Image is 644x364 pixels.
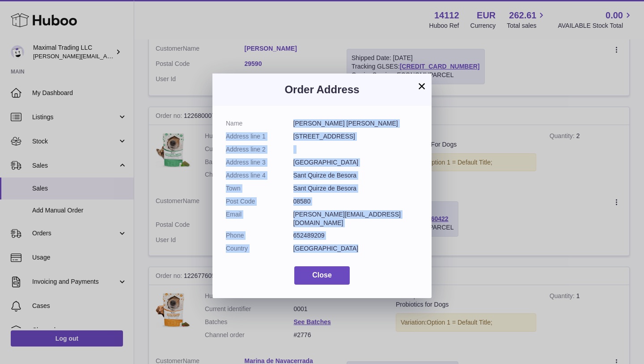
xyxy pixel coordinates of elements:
[226,171,293,180] dt: Address line 4
[226,119,293,128] dt: Name
[23,23,98,30] div: Domain: [DOMAIN_NAME]
[293,197,419,206] dd: 08580
[226,145,293,154] dt: Address line 2
[293,184,419,193] dd: Sant Quirze de Besora
[14,23,21,30] img: website_grey.svg
[293,171,419,180] dd: Sant Quirze de Besora
[226,82,418,97] h3: Order Address
[293,158,419,167] dd: [GEOGRAPHIC_DATA]
[226,210,293,227] dt: Email
[99,53,151,59] div: Keywords by Traffic
[293,132,419,141] dd: [STREET_ADDRESS]
[293,119,419,128] dd: [PERSON_NAME] [PERSON_NAME]
[89,52,96,59] img: tab_keywords_by_traffic_grey.svg
[226,132,293,141] dt: Address line 1
[226,184,293,193] dt: Town
[226,197,293,206] dt: Post Code
[226,231,293,240] dt: Phone
[312,271,332,279] span: Close
[293,231,419,240] dd: 652489209
[293,244,419,253] dd: [GEOGRAPHIC_DATA]
[293,210,419,227] dd: [PERSON_NAME][EMAIL_ADDRESS][DOMAIN_NAME]
[226,244,293,253] dt: Country
[25,14,44,22] div: v 4.0.25
[14,14,21,22] img: logo_orange.svg
[226,158,293,167] dt: Address line 3
[34,53,80,59] div: Domain Overview
[24,52,31,59] img: tab_domain_overview_orange.svg
[294,266,350,285] button: Close
[416,81,427,91] button: ×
